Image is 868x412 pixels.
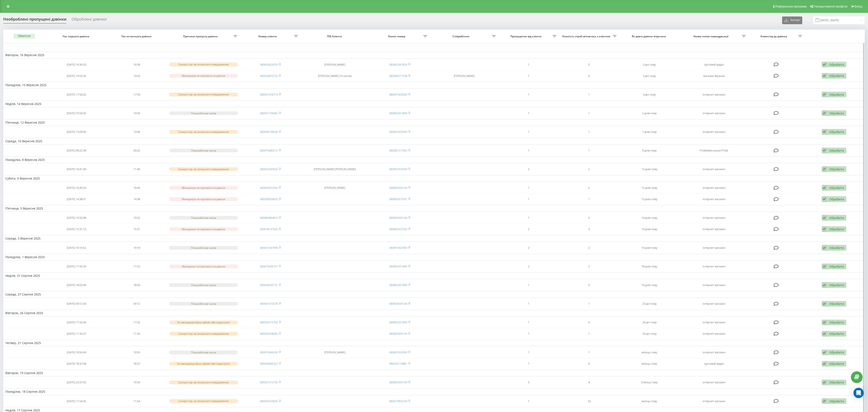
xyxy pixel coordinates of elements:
[829,167,844,171] div: Обробити
[169,74,238,78] div: Менеджери не відповіли на дзвінок
[107,108,167,118] td: 19:59
[619,108,680,118] td: 5 днів тому
[499,298,559,309] td: 1
[559,396,619,406] td: 23
[260,167,278,171] a: 380503300503
[169,167,238,171] div: Скинуто під час вітального повідомлення
[389,130,407,134] a: 380991002909
[107,317,167,328] td: 17:32
[260,399,278,403] a: 380443529093
[46,145,107,156] td: [DATE] 09:22:34
[107,59,167,70] td: 16:39
[619,328,680,339] td: 24 дні тому
[559,224,619,234] td: 3
[829,350,844,354] div: Обробити
[389,399,407,403] a: 380677855234
[260,302,278,306] a: 380961615078
[829,264,844,268] div: Обробити
[389,320,407,324] a: 380800201899
[680,89,748,100] td: інтернет магазин
[680,280,748,290] td: інтернет магазин
[559,243,619,253] td: 2
[499,396,559,406] td: 1
[169,216,238,220] div: Поза робочим часом
[499,243,559,253] td: 2
[775,5,807,8] span: Реферальна програма
[306,35,364,38] span: ПІБ Клієнта
[680,298,748,309] td: інтернет магазин
[260,111,278,115] a: 380967109082
[3,52,865,58] td: Вівторок, 16 Вересня 2025
[559,298,619,309] td: 1
[260,197,278,201] a: 380939059053
[559,108,619,118] td: 1
[260,63,278,66] a: 380953629229
[619,71,680,81] td: 3 дні тому
[499,358,559,369] td: 1
[107,164,167,174] td: 11:46
[3,388,865,395] td: Понеділок, 18 Серпня 2025
[107,298,167,309] td: 09:12
[619,127,680,137] td: 7 днів тому
[260,186,278,190] a: 380636052593
[680,164,748,174] td: інтернет магазин
[260,320,278,324] a: 380504715762
[559,213,619,223] td: 0
[46,261,107,272] td: [DATE] 11:50:29
[619,347,680,358] td: місяць тому
[501,35,551,38] span: Пропущених від клієнта
[829,186,844,190] div: Обробити
[3,205,865,212] td: П’ятниця, 5 Вересня 2025
[300,347,369,358] td: [PERSON_NAME]
[782,16,802,24] button: Експорт
[559,145,619,156] td: 1
[680,127,748,137] td: інтернет магазин
[559,194,619,204] td: 1
[619,358,680,369] td: місяць тому
[107,183,167,193] td: 16:45
[619,145,680,156] td: 9 днів тому
[46,328,107,339] td: [DATE] 11:35:37
[499,59,559,70] td: 1
[169,149,238,152] div: Поза робочим часом
[3,82,865,88] td: Понеділок, 15 Вересня 2025
[619,59,680,70] td: 3 дні тому
[680,108,748,118] td: інтернет магазин
[680,358,748,369] td: гуртовий відділ
[260,350,278,354] a: 380975046239
[46,347,107,358] td: [DATE] 19:50:49
[499,213,559,223] td: 1
[169,399,238,403] div: Скинуто під час вітального повідомлення
[829,283,844,287] div: Обробити
[389,380,407,384] a: 380800505144
[3,101,865,107] td: Неділя, 14 Вересня 2025
[46,317,107,328] td: [DATE] 17:32:40
[389,227,407,231] a: 380800207500
[430,71,499,81] td: [PERSON_NAME]
[3,291,865,298] td: Середа, 27 Серпня 2025
[389,148,407,152] a: 380681217365
[169,265,238,268] div: Менеджери не відповіли на дзвінок
[619,164,680,174] td: 12 днів тому
[107,213,167,223] td: 19:32
[559,377,619,388] td: 4
[107,396,167,406] td: 11:54
[300,59,369,70] td: [PERSON_NAME]
[169,227,238,231] div: Менеджери не відповіли на дзвінок
[3,340,865,346] td: Четвер, 21 Серпня 2025
[389,264,407,268] a: 380800201899
[389,63,407,66] a: 380962561826
[107,377,167,388] td: 16:54
[829,320,844,324] div: Обробити
[829,93,844,97] div: Обробити
[13,34,35,39] button: Обрати всі
[107,280,167,290] td: 18:03
[169,302,238,306] div: Поза робочим часом
[829,216,844,220] div: Обробити
[499,317,559,328] td: 1
[855,5,862,8] span: Вихід
[260,264,278,268] a: 380673436707
[107,127,167,137] td: 13:09
[499,224,559,234] td: 2
[46,377,107,388] td: [DATE] 23:37:42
